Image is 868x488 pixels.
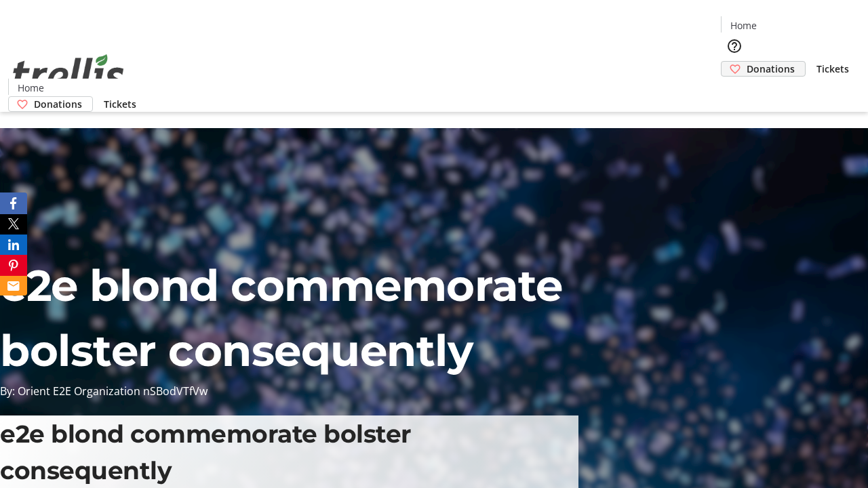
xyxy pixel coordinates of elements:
[806,62,860,76] a: Tickets
[8,39,129,107] img: Orient E2E Organization nSBodVTfVw's Logo
[747,62,795,76] span: Donations
[730,18,757,33] span: Home
[18,81,44,95] span: Home
[721,77,748,104] button: Cart
[8,96,93,112] a: Donations
[34,97,82,111] span: Donations
[721,33,748,60] button: Help
[816,62,849,76] span: Tickets
[9,81,52,95] a: Home
[721,61,806,77] a: Donations
[93,97,147,111] a: Tickets
[104,97,136,111] span: Tickets
[722,18,765,33] a: Home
